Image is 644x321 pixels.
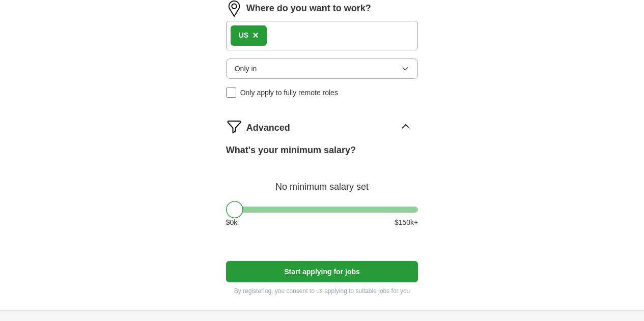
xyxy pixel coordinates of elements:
label: What's your minimum salary? [226,143,356,158]
button: Only in [226,59,418,79]
input: Only apply to fully remote roles [226,87,236,98]
img: location.png [226,1,242,17]
button: × [253,27,259,44]
span: × [253,30,259,41]
div: No minimum salary set [226,170,418,194]
p: By registering, you consent to us applying to suitable jobs for you [226,286,418,296]
span: $ 0 k [226,217,238,228]
span: $ 150 k+ [395,217,418,228]
span: Only in [235,63,257,74]
div: US [239,30,248,41]
span: Advanced [246,121,290,135]
span: Only apply to fully remote roles [240,87,338,98]
label: Where do you want to work? [246,1,371,16]
img: filter [226,119,242,135]
button: Start applying for jobs [226,261,418,282]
